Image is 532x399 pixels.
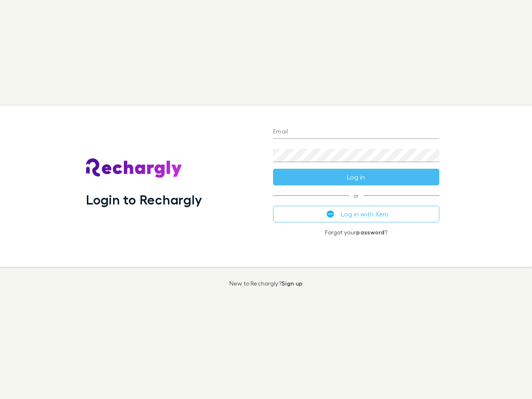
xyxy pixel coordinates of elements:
img: Rechargly's Logo [86,158,182,178]
a: password [356,229,384,236]
p: New to Rechargly? [229,280,303,287]
button: Log in with Xero [273,206,439,222]
span: or [273,195,439,196]
a: Sign up [281,280,303,287]
p: Forgot your ? [273,229,439,236]
button: Log in [273,169,439,185]
h1: Login to Rechargly [86,192,202,207]
img: Xero's logo [327,210,334,218]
